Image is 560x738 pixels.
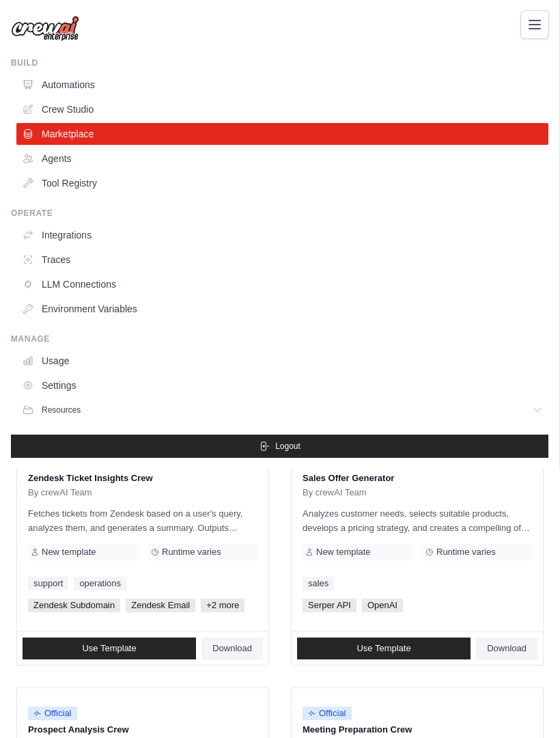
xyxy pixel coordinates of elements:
div: Build [11,57,548,68]
div: Operate [11,208,548,219]
a: Settings [16,374,548,396]
a: LLM Connections [16,273,548,295]
button: Resources [16,399,548,421]
button: Toggle navigation [520,10,549,39]
a: Tool Registry [16,172,548,194]
a: Crew Studio [16,98,548,120]
a: Environment Variables [16,298,548,320]
div: Manage [11,333,548,344]
a: Automations [16,74,548,96]
img: Logo [11,16,79,42]
a: Traces [16,249,548,271]
a: Integrations [16,224,548,246]
span: Logout [275,441,300,452]
button: Logout [11,435,548,458]
a: Usage [16,350,548,372]
a: Marketplace [16,123,548,145]
a: Agents [16,148,548,169]
span: Resources [42,405,81,415]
